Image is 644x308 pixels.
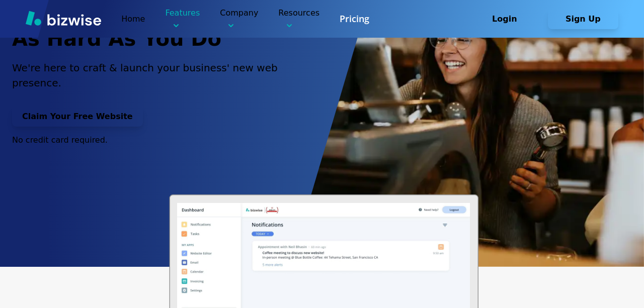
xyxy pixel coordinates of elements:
button: Login [469,9,540,29]
a: Claim Your Free Website [12,112,143,121]
a: Login [469,14,548,24]
a: Sign Up [548,14,618,24]
a: Home [121,14,145,24]
p: No credit card required. [12,135,290,146]
p: Company [220,7,258,31]
button: Sign Up [548,9,618,29]
p: We're here to craft & launch your business' new web presence. [12,60,290,90]
a: Pricing [340,13,369,25]
button: Claim Your Free Website [12,107,143,127]
img: Bizwise Logo [26,11,101,26]
p: Resources [278,7,319,31]
p: Features [165,7,200,31]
